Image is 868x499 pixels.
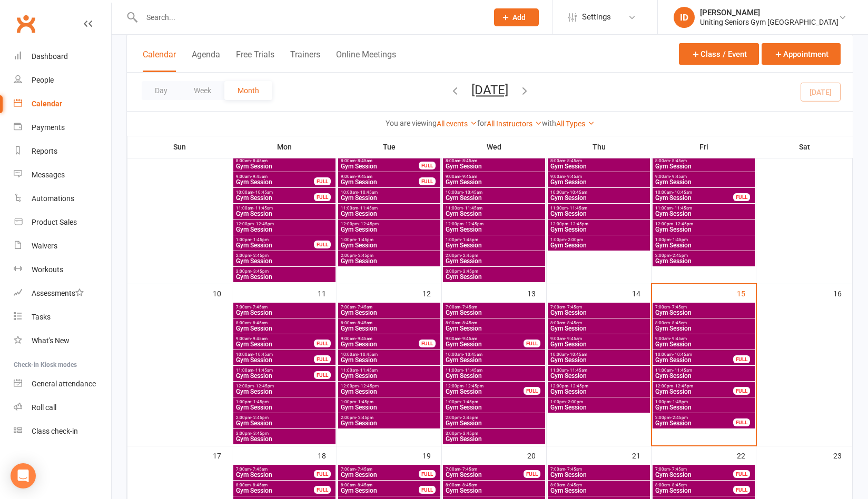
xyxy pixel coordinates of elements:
[670,336,687,341] span: - 9:45am
[356,321,372,325] span: - 8:45am
[143,49,176,72] button: Calendar
[565,336,582,341] span: - 9:45am
[340,237,438,242] span: 1:00pm
[673,352,692,357] span: - 10:45am
[340,336,419,341] span: 9:00am
[251,237,269,242] span: - 1:45pm
[340,190,438,195] span: 10:00am
[442,136,547,158] th: Wed
[568,384,588,388] span: - 12:45pm
[445,174,543,179] span: 9:00am
[14,282,111,305] a: Assessments
[655,321,753,325] span: 8:00am
[314,371,331,379] div: FULL
[14,211,111,234] a: Product Sales
[445,195,543,201] span: Gym Session
[679,43,759,65] button: Class / Event
[253,352,273,357] span: - 10:45am
[14,258,111,282] a: Workouts
[340,242,438,248] span: Gym Session
[314,340,331,347] div: FULL
[550,163,648,169] span: Gym Session
[550,237,648,242] span: 1:00pm
[445,226,543,233] span: Gym Session
[253,368,273,373] span: - 11:45am
[632,284,651,302] div: 14
[550,404,648,411] span: Gym Session
[556,119,595,128] a: All Types
[235,163,333,169] span: Gym Session
[340,253,438,258] span: 2:00pm
[673,368,692,373] span: - 11:45am
[235,368,314,373] span: 11:00am
[445,258,543,264] span: Gym Session
[235,400,333,404] span: 1:00pm
[568,352,587,357] span: - 10:45am
[356,158,372,163] span: - 8:45am
[550,174,648,179] span: 9:00am
[673,384,693,388] span: - 12:45pm
[422,284,441,302] div: 12
[460,174,477,179] span: - 9:45am
[254,384,274,388] span: - 12:45pm
[14,139,111,163] a: Reports
[14,163,111,187] a: Messages
[445,253,543,258] span: 2:00pm
[445,179,543,185] span: Gym Session
[756,136,853,158] th: Sat
[733,355,750,363] div: FULL
[445,400,543,404] span: 1:00pm
[32,427,78,435] div: Class check-in
[340,357,438,363] span: Gym Session
[235,415,333,420] span: 2:00pm
[356,400,373,404] span: - 1:45pm
[32,123,65,132] div: Payments
[655,226,753,233] span: Gym Session
[550,179,648,185] span: Gym Session
[550,195,648,201] span: Gym Session
[670,253,688,258] span: - 2:45pm
[32,242,57,250] div: Waivers
[235,325,333,332] span: Gym Session
[655,158,753,163] span: 8:00am
[463,222,484,226] span: - 12:45pm
[340,226,438,233] span: Gym Session
[550,325,648,332] span: Gym Session
[445,357,543,363] span: Gym Session
[340,158,419,163] span: 8:00am
[652,136,756,158] th: Fri
[314,241,331,248] div: FULL
[340,258,438,264] span: Gym Session
[655,258,753,264] span: Gym Session
[32,194,74,203] div: Automations
[14,234,111,258] a: Waivers
[550,384,648,388] span: 12:00pm
[461,400,478,404] span: - 1:45pm
[318,284,337,302] div: 11
[460,158,477,163] span: - 8:45am
[542,119,556,127] strong: with
[565,174,582,179] span: - 9:45am
[290,49,320,72] button: Trainers
[445,222,543,226] span: 12:00pm
[655,190,734,195] span: 10:00am
[340,404,438,411] span: Gym Session
[524,387,540,395] div: FULL
[340,179,419,185] span: Gym Session
[251,253,269,258] span: - 2:45pm
[655,305,753,310] span: 7:00am
[673,222,693,226] span: - 12:45pm
[340,352,438,357] span: 10:00am
[14,68,111,92] a: People
[445,269,543,274] span: 3:00pm
[445,242,543,248] span: Gym Session
[340,222,438,226] span: 12:00pm
[445,190,543,195] span: 10:00am
[565,305,582,310] span: - 7:45am
[655,352,734,357] span: 10:00am
[445,274,543,280] span: Gym Session
[14,116,111,139] a: Payments
[32,313,51,321] div: Tasks
[340,310,438,316] span: Gym Session
[670,305,687,310] span: - 7:45am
